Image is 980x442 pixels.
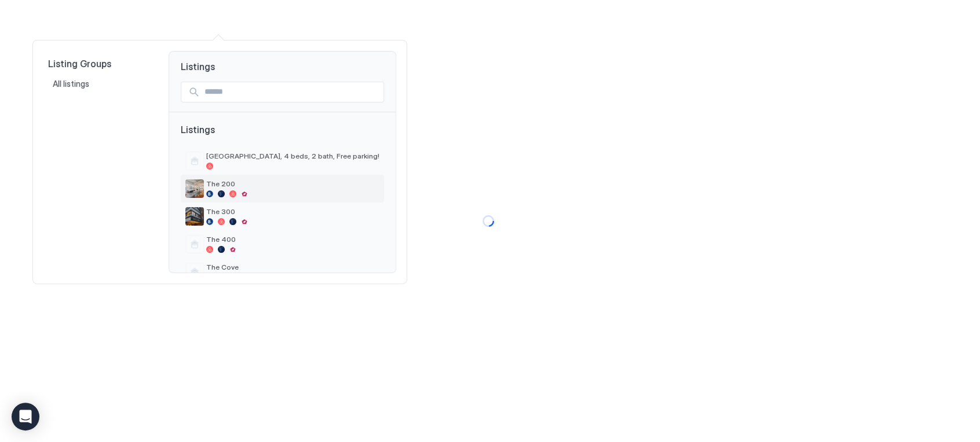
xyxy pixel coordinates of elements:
[53,79,91,89] span: All listings
[206,263,379,271] span: The Cove
[206,235,379,244] span: The 400
[169,51,396,72] span: Listings
[48,58,150,69] span: Listing Groups
[185,207,204,226] div: listing image
[206,152,379,160] span: [GEOGRAPHIC_DATA], 4 beds, 2 bath, Free parking!
[206,179,379,188] span: The 200
[200,82,383,102] input: Input Field
[181,124,384,147] span: Listings
[185,179,204,198] div: listing image
[12,403,39,430] div: Open Intercom Messenger
[206,207,379,216] span: The 300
